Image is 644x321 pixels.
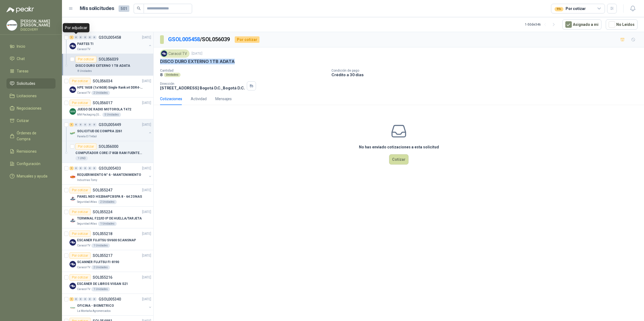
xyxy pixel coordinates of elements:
[62,272,153,294] a: Por cotizarSOL055216[DATE] Company LogoESCÁNER DE LIBROS VIISAN S21Caracol TV1 Unidades
[75,69,94,73] div: 8 Unidades
[606,19,638,30] button: No Leídos
[555,6,586,12] div: Por cotizar
[70,274,91,281] div: Por cotizar
[70,43,76,49] img: Company Logo
[62,141,153,163] a: Por cotizarSOL056000COMPUTADOR CORE i7 8GB RAM FUENTE 8GB RAM FUENTE 80 PLUS DE 1 TERA1 UND
[77,281,128,287] p: ESCÁNER DE LIBROS VIISAN S21
[192,51,202,56] p: [DATE]
[92,123,96,127] div: 0
[93,79,112,83] p: SOL056034
[6,6,34,13] img: Logo peakr
[102,113,121,117] div: 5 Unidades
[6,146,56,156] a: Remisiones
[17,148,37,154] span: Remisiones
[17,173,47,179] span: Manuales y ayuda
[92,166,96,170] div: 0
[160,69,327,72] p: Cantidad
[7,20,17,30] img: Company Logo
[77,200,97,204] p: Seguridad Atlas
[168,35,230,44] p: / SOL056039
[77,129,122,134] p: SOLICITUD DE COMPRA 2261
[99,166,121,170] p: GSOL005433
[99,297,121,301] p: GSOL005340
[93,101,112,105] p: SOL056017
[70,217,76,224] img: Company Logo
[93,232,112,236] p: SOL055218
[77,265,90,270] p: Caracol TV
[62,185,153,207] a: Por cotizarSOL055247[DATE] Company LogoPANEL NEO HS2064PCBSPA 8 - 64 ZONASSeguridad Atlas2 Unidades
[142,231,151,236] p: [DATE]
[6,116,56,126] a: Cotizar
[70,121,152,139] a: 1 0 0 0 0 0 GSOL005449[DATE] Company LogoSOLICITUD DE COMPRA 2261Panela El Trébol
[75,156,88,160] div: 1 UND
[98,200,117,204] div: 2 Unidades
[70,231,91,237] div: Por cotizar
[142,253,151,258] p: [DATE]
[142,275,151,280] p: [DATE]
[70,187,91,193] div: Por cotizar
[77,194,142,199] p: PANEL NEO HS2064PCBSPA 8 - 64 ZONAS
[62,76,153,97] a: Por cotizarSOL056034[DATE] Company LogoHPE 16GB (1x16GB) Single Rank x4 DDR4-2400Caracol TV2 Unid...
[160,86,245,90] p: [STREET_ADDRESS] Bogotá D.C. , Bogotá D.C.
[77,41,94,47] p: PARTES TI
[99,36,121,39] p: GSOL005458
[70,305,76,311] img: Company Logo
[142,297,151,302] p: [DATE]
[119,5,129,12] span: 501
[20,28,56,31] p: DISCOVERY
[6,54,56,64] a: Chat
[6,66,56,76] a: Tareas
[70,239,76,246] img: Company Logo
[70,283,76,289] img: Company Logo
[20,19,56,27] p: [PERSON_NAME] [PERSON_NAME]
[70,36,74,39] div: 1
[142,35,151,40] p: [DATE]
[70,78,91,84] div: Por cotizar
[6,78,56,89] a: Solicitudes
[75,143,96,150] div: Por cotizar
[63,23,89,32] div: Por adjudicar
[62,207,153,228] a: Por cotizarSOL055224[DATE] Company LogoTERMINAL F22/ID IP DE HUELLA/TARJETASeguridad Atlas1 Unidades
[77,309,111,313] p: La Montaña Agromercados
[17,118,29,124] span: Cotizar
[142,188,151,193] p: [DATE]
[83,36,87,39] div: 0
[62,250,153,272] a: Por cotizarSOL055217[DATE] Company LogoSCANNER FUJITSU FI-8190Caracol TV2 Unidades
[77,222,97,226] p: Seguridad Atlas
[99,123,121,127] p: GSOL005449
[160,96,182,102] div: Cotizaciones
[142,100,151,106] p: [DATE]
[77,91,90,95] p: Caracol TV
[77,260,119,265] p: SCANNER FUJITSU FI-8190
[164,73,181,77] div: Unidades
[331,69,642,72] p: Condición de pago
[17,68,29,74] span: Tareas
[75,151,143,156] p: COMPUTADOR CORE i7 8GB RAM FUENTE 8GB RAM FUENTE 80 PLUS DE 1 TERA
[17,93,37,99] span: Licitaciones
[142,122,151,127] p: [DATE]
[6,103,56,113] a: Negociaciones
[70,123,74,127] div: 1
[88,166,92,170] div: 0
[83,297,87,301] div: 0
[77,216,142,221] p: TERMINAL F22/ID IP DE HUELLA/TARJETA
[168,36,200,43] a: GSOL005458
[191,96,207,102] div: Actividad
[77,303,114,308] p: OFICINA - BIOMETRICO
[525,20,558,29] div: 1 - 50 de 346
[77,178,97,182] p: Industrias Tomy
[79,166,83,170] div: 0
[79,36,83,39] div: 0
[99,57,118,61] p: SOL056039
[6,128,56,144] a: Órdenes de Compra
[6,41,56,51] a: Inicio
[99,145,118,148] p: SOL056000
[555,7,563,11] div: 99+
[74,36,78,39] div: 0
[91,287,110,291] div: 1 Unidades
[79,123,83,127] div: 0
[142,166,151,171] p: [DATE]
[17,81,35,86] span: Solicitudes
[70,209,91,215] div: Por cotizar
[17,161,40,167] span: Configuración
